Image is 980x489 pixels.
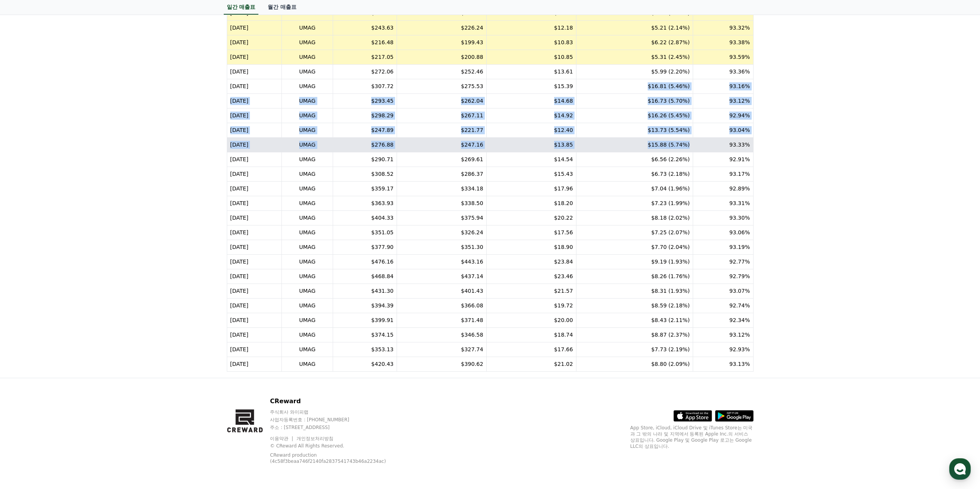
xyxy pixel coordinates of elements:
[576,108,693,123] td: $16.26 (5.45%)
[693,79,753,94] td: 93.16%
[397,182,486,196] td: $334.18
[333,313,397,328] td: $399.91
[282,50,333,65] td: UMAG
[576,225,693,240] td: $7.25 (2.07%)
[693,182,753,196] td: 92.89%
[486,269,576,284] td: $23.46
[282,138,333,152] td: UMAG
[297,436,333,441] a: 개인정보처리방침
[282,357,333,372] td: UMAG
[282,123,333,138] td: UMAG
[227,328,282,342] td: [DATE]
[333,50,397,65] td: $217.05
[693,342,753,357] td: 92.93%
[397,21,486,35] td: $226.24
[397,108,486,123] td: $267.11
[282,196,333,211] td: UMAG
[282,284,333,299] td: UMAG
[630,425,754,449] p: App Store, iCloud, iCloud Drive 및 iTunes Store는 미국과 그 밖의 나라 및 지역에서 등록된 Apple Inc.의 서비스 상표입니다. Goo...
[576,167,693,182] td: $6.73 (2.18%)
[576,79,693,94] td: $16.81 (5.46%)
[576,269,693,284] td: $8.26 (1.76%)
[333,138,397,152] td: $276.88
[693,299,753,313] td: 92.74%
[693,167,753,182] td: 93.17%
[270,397,405,406] p: CReward
[282,225,333,240] td: UMAG
[693,50,753,65] td: 93.59%
[576,196,693,211] td: $7.23 (1.99%)
[333,152,397,167] td: $290.71
[576,123,693,138] td: $13.73 (5.54%)
[693,357,753,372] td: 93.13%
[227,240,282,255] td: [DATE]
[486,342,576,357] td: $17.66
[397,328,486,342] td: $346.58
[693,94,753,108] td: 93.12%
[227,357,282,372] td: [DATE]
[693,284,753,299] td: 93.07%
[693,35,753,50] td: 93.38%
[227,21,282,35] td: [DATE]
[397,65,486,79] td: $252.46
[282,35,333,50] td: UMAG
[576,65,693,79] td: $5.99 (2.20%)
[397,152,486,167] td: $269.61
[576,94,693,108] td: $16.73 (5.70%)
[282,211,333,225] td: UMAG
[333,357,397,372] td: $420.43
[99,244,148,263] a: Settings
[227,50,282,65] td: [DATE]
[227,94,282,108] td: [DATE]
[270,436,294,441] a: 이용약관
[576,182,693,196] td: $7.04 (1.96%)
[333,196,397,211] td: $363.93
[282,65,333,79] td: UMAG
[486,94,576,108] td: $14.68
[397,211,486,225] td: $375.94
[397,269,486,284] td: $437.14
[333,167,397,182] td: $308.52
[486,299,576,313] td: $19.72
[693,211,753,225] td: 93.30%
[693,21,753,35] td: 93.32%
[486,65,576,79] td: $13.61
[397,123,486,138] td: $221.77
[282,299,333,313] td: UMAG
[397,35,486,50] td: $199.43
[333,299,397,313] td: $394.39
[397,50,486,65] td: $200.88
[397,240,486,255] td: $351.30
[270,452,393,464] p: CReward production (4c58f3beaa746f2140fa2837541743b46a2234ac)
[486,284,576,299] td: $21.57
[693,255,753,269] td: 92.77%
[576,138,693,152] td: $15.88 (5.74%)
[282,240,333,255] td: UMAG
[576,357,693,372] td: $8.80 (2.09%)
[486,196,576,211] td: $18.20
[576,152,693,167] td: $6.56 (2.26%)
[397,167,486,182] td: $286.37
[693,328,753,342] td: 93.12%
[270,424,405,431] p: 주소 : [STREET_ADDRESS]
[397,299,486,313] td: $366.08
[397,196,486,211] td: $338.50
[333,123,397,138] td: $247.89
[333,255,397,269] td: $476.16
[693,152,753,167] td: 92.91%
[486,211,576,225] td: $20.22
[227,152,282,167] td: [DATE]
[693,65,753,79] td: 93.36%
[693,196,753,211] td: 93.31%
[333,211,397,225] td: $404.33
[282,108,333,123] td: UMAG
[333,182,397,196] td: $359.17
[486,240,576,255] td: $18.90
[576,50,693,65] td: $5.31 (2.45%)
[282,182,333,196] td: UMAG
[227,138,282,152] td: [DATE]
[486,152,576,167] td: $14.54
[576,35,693,50] td: $6.22 (2.87%)
[227,167,282,182] td: [DATE]
[51,244,99,263] a: Messages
